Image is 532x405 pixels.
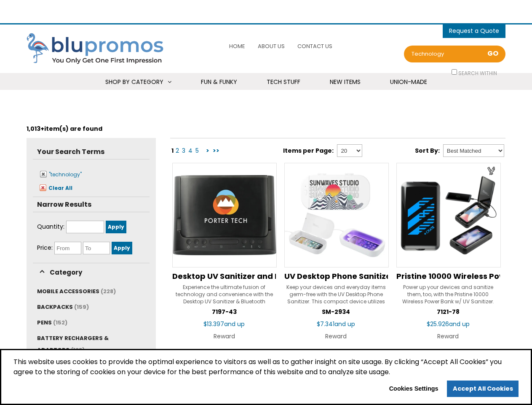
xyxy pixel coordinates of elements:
a: Union-Made [380,73,438,91]
a: UV Desktop Phone Sanitizer [284,272,388,281]
a: 4 [187,146,193,155]
span: BATTERY RECHARGERS & ADAPTORS [37,334,109,354]
span: UV Desktop Phone Sanitizer [284,271,394,281]
span: Tech Stuff [267,78,300,86]
img: Pristine 10000 Wireless Power Bank w/ UV Sanitizer [396,163,501,267]
span: Clear All [48,184,72,192]
span: and up [334,320,355,328]
div: Reward [284,330,388,342]
a: New Items [319,73,371,91]
a: Desktop UV Sanitizer and Bluetooth Speaker [172,272,276,281]
span: 1,013+ [27,124,44,133]
h5: Your Search Terms [33,144,150,159]
span: Price [37,243,53,252]
span: This website uses cookies to provide the optimal experience to visitors as well as to gather insi... [13,357,519,381]
a: >> [212,146,220,155]
span: "technology" [49,171,82,178]
span: and up [224,320,245,328]
span: New Items [330,78,361,86]
a: Shop By Category [95,73,182,91]
a: BACKPACKS (159) [37,303,89,311]
a: 3 [181,146,186,155]
span: MOBILE ACCESSORIES [37,287,99,295]
span: Quantity [37,222,64,231]
span: Union-Made [390,78,427,86]
div: item(s) are found [27,119,505,138]
span: Home [229,42,245,50]
span: items - Cart [449,27,499,37]
div: Experience the ultimate fusion of technology and convenience with the Desktop UV Sanitizer & Blue... [172,283,276,305]
a: Contact Us [295,37,334,55]
input: To [83,242,110,254]
span: About Us [258,42,285,50]
a: 2 [175,146,180,155]
img: Desktop UV Sanitizer and Bluetooth Speaker [172,163,277,267]
span: SM-2934 [322,308,350,316]
a: Fun & Funky [190,73,248,91]
div: Reward [396,330,500,342]
a: PENS (152) [37,319,67,327]
span: Category [48,267,84,278]
a: Tech Stuff [256,73,311,91]
span: 1 [171,146,174,155]
span: (159) [74,303,89,311]
input: Apply [106,221,126,233]
a: 5 [195,146,200,155]
span: Contact Us [297,42,332,50]
button: Cookies Settings [383,382,444,396]
span: $7.341 [317,320,355,328]
span: BACKPACKS [37,303,73,311]
a: Home [227,37,247,55]
span: 7121-78 [437,308,460,316]
span: Fun & Funky [201,78,237,86]
a: Clear All [37,183,72,192]
a: Pristine 10000 Wireless Power Bank w/ UV Sanitizer [396,272,500,281]
label: Sort By: [415,146,441,155]
img: Blupromos LLC's Logo [27,33,170,65]
h5: Narrow Results [33,197,150,212]
input: Apply [112,242,132,254]
a: About Us [256,37,287,55]
a: MOBILE ACCESSORIES (228) [37,287,116,295]
div: Reward [172,330,276,342]
span: $13.397 [203,320,245,328]
a: BATTERY RECHARGERS & ADAPTORS (123) [37,334,109,354]
span: Desktop UV Sanitizer and Bluetooth Speaker [172,271,349,281]
span: Shop By Category [105,78,163,86]
span: $25.926 [427,320,470,328]
span: 7197-43 [212,308,237,316]
img: UV Desktop Phone Sanitizer [284,163,389,267]
span: and up [449,320,470,328]
a: "technology" [37,170,82,179]
div: Keep your devices and everyday items germ-free with the UV Desktop Phone Sanitizer. This compact ... [284,283,388,305]
span: (152) [53,319,67,327]
a: Create Virtual Sample [485,165,498,176]
a: > [205,146,210,155]
a: allow cookies [447,381,519,397]
span: PENS [37,319,52,327]
a: Category [37,267,84,277]
span: (228) [101,287,116,295]
button: items - Cart [449,24,499,37]
span: (123) [71,346,85,354]
div: Power up your devices and sanitize them, too, with the Pristine 10000 Wireless Power Bank w/ UV S... [396,283,500,305]
label: Items per Page: [283,146,335,155]
input: From [54,242,81,254]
